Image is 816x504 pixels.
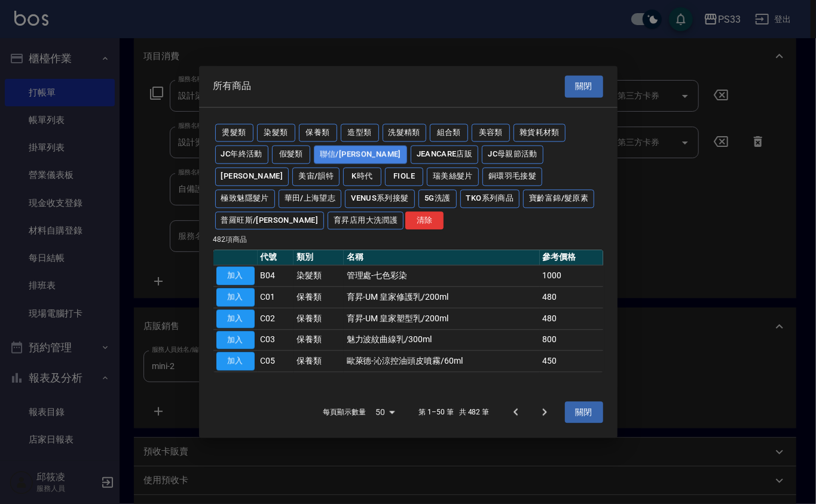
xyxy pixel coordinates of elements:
td: 480 [540,308,603,330]
th: 類別 [294,250,343,266]
button: 燙髮類 [215,124,253,142]
span: 所有商品 [213,81,252,93]
button: 加入 [216,331,255,349]
button: 銅環羽毛接髮 [482,167,542,186]
td: 育昇-UM 皇家修護乳/200ml [344,287,540,308]
button: 極致魅隱髮片 [215,189,275,208]
button: 造型類 [341,124,379,142]
th: 名稱 [344,250,540,266]
td: 管理處-七色彩染 [344,265,540,287]
button: FIOLE [385,167,423,186]
button: K時代 [343,167,381,186]
td: 歐萊德-沁涼控油頭皮噴霧/60ml [344,351,540,372]
td: 480 [540,287,603,308]
td: 1000 [540,265,603,287]
button: 加入 [216,267,255,285]
td: 育昇-UM 皇家塑型乳/200ml [344,308,540,330]
button: 保養類 [299,124,337,142]
button: JC年終活動 [215,146,268,164]
p: 第 1–50 筆 共 482 筆 [418,407,489,418]
th: 參考價格 [540,250,603,266]
button: JeanCare店販 [411,146,479,164]
button: 美容類 [472,124,510,142]
button: Venus系列接髮 [345,189,414,208]
button: 普羅旺斯/[PERSON_NAME] [215,211,325,230]
td: B04 [258,265,294,287]
button: 組合類 [430,124,468,142]
button: 育昇店用大洗潤護 [328,211,404,230]
button: 雜貨耗材類 [514,124,566,142]
button: 假髮類 [272,146,310,164]
button: Go to next page [530,398,559,427]
button: [PERSON_NAME] [215,167,289,186]
th: 代號 [258,250,294,266]
td: 保養類 [294,351,343,372]
button: JC母親節活動 [482,146,543,164]
td: C05 [258,351,294,372]
p: 482 項商品 [213,235,603,245]
td: 450 [540,351,603,372]
td: 保養類 [294,287,343,308]
td: C02 [258,308,294,330]
button: 清除 [405,211,444,230]
div: 50 [371,396,399,428]
button: 加入 [216,352,255,371]
button: 聯信/[PERSON_NAME] [314,146,407,164]
button: 加入 [216,309,255,328]
button: 加入 [216,288,255,306]
td: 800 [540,329,603,351]
button: 華田/上海望志 [279,189,342,208]
button: 洗髮精類 [383,124,427,142]
button: 美宙/韻特 [292,167,340,186]
td: 魅力波紋曲線乳/300ml [344,329,540,351]
td: C03 [258,329,294,351]
button: 5G洗護 [418,189,457,208]
p: 每頁顯示數量 [323,407,366,418]
button: TKO系列商品 [460,189,520,208]
button: 瑞美絲髮片 [427,167,479,186]
td: C01 [258,287,294,308]
td: 染髮類 [294,265,343,287]
td: 保養類 [294,308,343,330]
button: 寶齡富錦/髮原素 [523,189,594,208]
button: 關閉 [565,401,603,423]
button: 關閉 [565,75,603,97]
button: 染髮類 [257,124,295,142]
td: 保養類 [294,329,343,351]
